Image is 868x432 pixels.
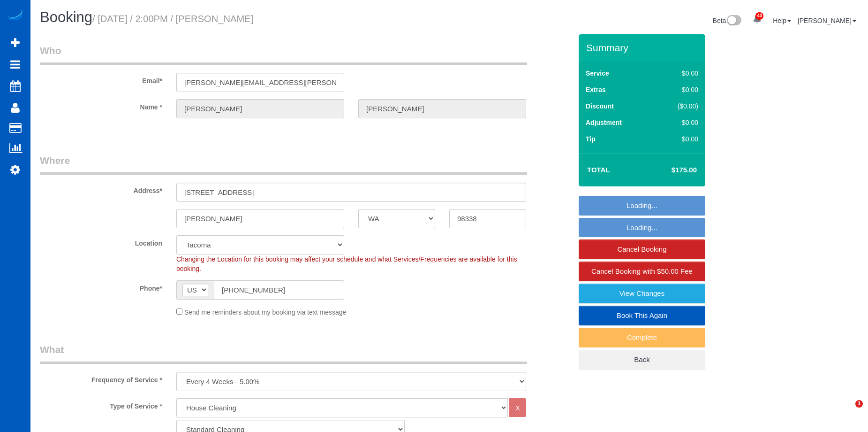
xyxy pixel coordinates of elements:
input: Zip Code* [449,209,526,228]
span: 40 [755,12,763,20]
input: Email* [176,73,344,92]
div: $0.00 [658,85,698,94]
label: Type of Service * [33,398,169,411]
span: Booking [40,9,92,25]
input: Phone* [214,280,344,300]
a: Book This Again [579,306,705,325]
small: / [DATE] / 2:00PM / [PERSON_NAME] [92,14,253,24]
span: Changing the Location for this booking may affect your schedule and what Services/Frequencies are... [176,255,517,272]
label: Name * [33,99,169,112]
a: 40 [748,9,766,30]
input: City* [176,209,344,228]
a: Cancel Booking with $50.00 Fee [579,262,705,281]
h3: Summary [586,42,701,53]
label: Discount [586,101,614,111]
input: First Name* [176,99,344,118]
a: Cancel Booking [579,239,705,259]
legend: What [40,343,527,364]
div: $0.00 [658,118,698,127]
legend: Where [40,154,527,175]
span: Send me reminders about my booking via text message [184,309,347,316]
label: Phone* [33,280,169,293]
iframe: Intercom live chat [836,400,859,423]
input: Last Name* [358,99,526,118]
img: New interface [726,15,741,27]
legend: Who [40,44,527,65]
a: Help [773,17,791,24]
div: ($0.00) [658,101,698,111]
a: Back [579,350,705,370]
label: Extras [586,85,606,94]
span: 1 [855,400,863,408]
a: [PERSON_NAME] [798,17,856,24]
div: $0.00 [658,134,698,144]
label: Tip [586,134,596,144]
strong: Total [587,166,610,174]
span: Cancel Booking with $50.00 Fee [591,267,693,275]
a: Beta [713,17,742,24]
h4: $175.00 [643,166,697,174]
label: Frequency of Service * [33,372,169,385]
img: Automaid Logo [6,9,24,23]
label: Email* [33,73,169,85]
label: Service [586,69,609,78]
label: Adjustment [586,118,622,127]
a: View Changes [579,284,705,303]
label: Location [33,235,169,248]
div: $0.00 [658,69,698,78]
label: Address* [33,183,169,195]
